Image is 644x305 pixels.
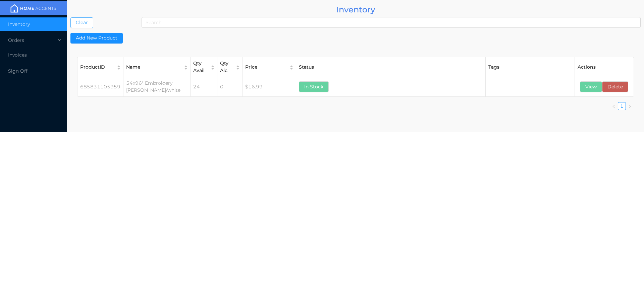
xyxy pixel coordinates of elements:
[243,77,296,97] td: $16.99
[8,21,30,27] span: Inventory
[236,64,240,66] i: icon: caret-up
[580,81,602,92] button: View
[8,52,27,58] span: Invoices
[602,81,628,92] button: Delete
[299,64,483,71] div: Status
[184,67,188,68] i: icon: caret-down
[123,77,191,97] td: 54x96" Embroidery [PERSON_NAME]/white
[210,64,215,70] div: Sort
[70,33,123,44] button: Add New Product
[70,17,93,28] button: Clear
[220,60,232,74] div: Qty Alc
[628,104,632,108] i: icon: right
[117,67,121,68] i: icon: caret-down
[183,64,188,70] div: Sort
[116,64,121,70] div: Sort
[126,64,180,71] div: Name
[80,64,113,71] div: ProductID
[245,64,286,71] div: Price
[217,77,243,97] td: 0
[621,103,623,109] a: 1
[299,81,329,92] button: In Stock
[184,64,188,66] i: icon: caret-up
[8,68,28,74] span: Sign Off
[612,104,616,108] i: icon: left
[289,67,294,68] i: icon: caret-down
[618,102,626,110] li: 1
[117,64,121,66] i: icon: caret-up
[236,67,240,68] i: icon: caret-down
[289,64,294,66] i: icon: caret-up
[77,77,123,97] td: 685831105959
[488,64,572,71] div: Tags
[626,102,634,110] li: Next Page
[235,64,240,70] div: Sort
[8,3,58,13] img: mainBanner
[193,60,207,74] div: Qty Avail
[70,3,641,16] div: Inventory
[211,67,215,68] i: icon: caret-down
[211,64,215,66] i: icon: caret-up
[142,17,641,28] input: Search...
[191,77,217,97] td: 24
[578,64,631,71] div: Actions
[289,64,294,70] div: Sort
[610,102,618,110] li: Previous Page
